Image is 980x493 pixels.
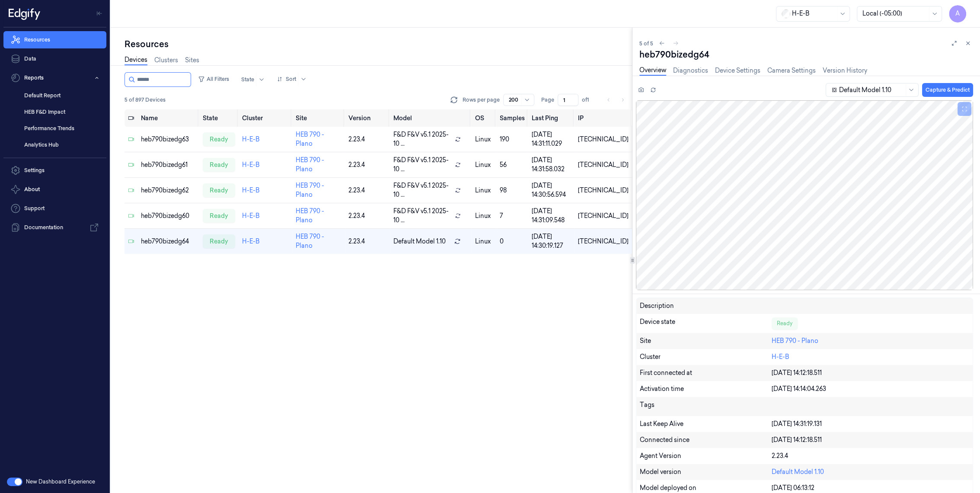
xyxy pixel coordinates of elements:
[772,483,969,493] div: [DATE] 06:13:12
[772,467,969,477] div: Default Model 1.10
[239,109,292,127] th: Cluster
[640,301,772,311] div: Description
[578,186,629,195] div: [TECHNICAL_ID]
[772,337,818,345] a: HEB 790 - Plano
[242,186,260,194] a: H-E-B
[141,135,196,144] div: heb790bizedg63
[772,368,969,378] div: [DATE] 14:12:18.511
[500,186,525,195] div: 98
[242,135,260,143] a: H-E-B
[640,483,772,493] div: Model deployed on
[393,130,452,148] span: F&D F&V v5.1 2025-10 ...
[124,96,166,104] span: 5 of 897 Devices
[500,211,525,221] div: 7
[823,66,867,75] a: Version History
[640,467,772,477] div: Model version
[348,160,386,170] div: 2.23.4
[640,317,772,330] div: Device state
[532,207,571,225] div: [DATE] 14:31:09.548
[199,109,239,127] th: State
[541,96,554,104] span: Page
[475,211,492,221] p: linux
[393,181,452,199] span: F&D F&V v5.1 2025-10 ...
[640,336,772,346] div: Site
[575,109,632,127] th: IP
[296,182,324,198] a: HEB 790 - Plano
[154,56,178,65] a: Clusters
[141,237,196,246] div: heb790bizedg64
[292,109,345,127] th: Site
[475,160,492,170] p: linux
[639,48,973,61] div: heb790bizedg64
[500,237,525,246] div: 0
[3,31,106,48] a: Resources
[348,211,386,221] div: 2.23.4
[185,56,199,65] a: Sites
[640,435,772,445] div: Connected since
[137,109,199,127] th: Name
[772,419,969,429] div: [DATE] 14:31:19.131
[639,66,666,76] a: Overview
[922,83,973,97] button: Capture & Predict
[532,130,571,148] div: [DATE] 14:31:11.029
[578,237,629,246] div: [TECHNICAL_ID]
[242,237,260,245] a: H-E-B
[532,181,571,199] div: [DATE] 14:30:56.594
[578,135,629,144] div: [TECHNICAL_ID]
[393,237,446,246] span: Default Model 1.10
[141,211,196,221] div: heb790bizedg60
[673,66,708,75] a: Diagnostics
[348,135,386,144] div: 2.23.4
[640,451,772,461] div: Agent Version
[17,138,106,152] a: Analytics Hub
[141,160,196,170] div: heb790bizedg61
[242,212,260,220] a: H-E-B
[475,186,492,195] p: linux
[390,109,472,127] th: Model
[348,237,386,246] div: 2.23.4
[203,183,235,197] div: ready
[640,419,772,429] div: Last Keep Alive
[296,156,324,173] a: HEB 790 - Plano
[767,66,816,75] a: Camera Settings
[203,234,235,248] div: ready
[296,131,324,147] a: HEB 790 - Plano
[296,207,324,224] a: HEB 790 - Plano
[93,6,106,20] button: Toggle Navigation
[345,109,390,127] th: Version
[640,352,772,362] div: Cluster
[475,237,492,246] p: linux
[3,181,106,198] button: About
[949,5,966,22] button: A
[772,317,798,330] div: Ready
[772,435,969,445] div: [DATE] 14:12:18.511
[3,200,106,217] a: Support
[528,109,575,127] th: Last Ping
[348,186,386,195] div: 2.23.4
[141,186,196,195] div: heb790bizedg62
[3,162,106,179] a: Settings
[578,160,629,170] div: [TECHNICAL_ID]
[532,156,571,174] div: [DATE] 14:31:58.032
[532,232,571,250] div: [DATE] 14:30:19.127
[393,207,452,225] span: F&D F&V v5.1 2025-10 ...
[500,135,525,144] div: 190
[582,96,596,104] span: of 1
[124,55,147,65] a: Devices
[195,72,233,86] button: All Filters
[496,109,528,127] th: Samples
[772,353,789,361] a: H-E-B
[471,109,496,127] th: OS
[242,161,260,169] a: H-E-B
[17,105,106,119] a: HEB F&D Impact
[715,66,760,75] a: Device Settings
[640,384,772,394] div: Activation time
[640,400,772,413] div: Tags
[17,88,106,103] a: Default Report
[393,156,452,174] span: F&D F&V v5.1 2025-10 ...
[124,38,632,50] div: Resources
[603,94,629,106] nav: pagination
[203,209,235,223] div: ready
[463,96,500,104] p: Rows per page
